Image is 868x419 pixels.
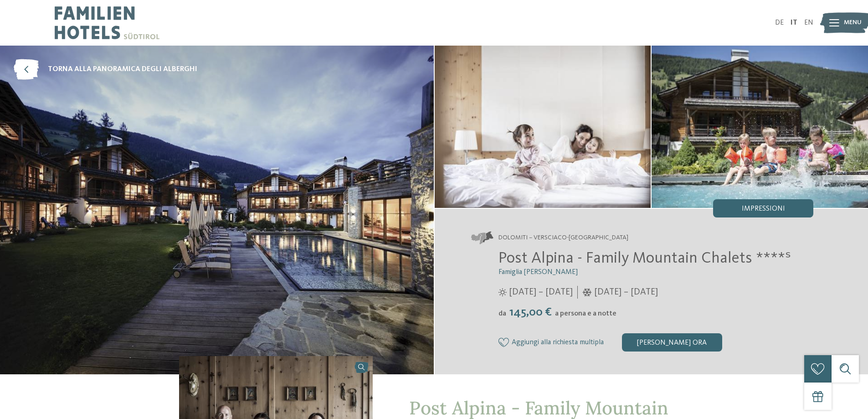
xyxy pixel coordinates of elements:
span: torna alla panoramica degli alberghi [48,64,197,74]
span: [DATE] – [DATE] [509,286,573,299]
a: torna alla panoramica degli alberghi [14,59,197,80]
span: Aggiungi alla richiesta multipla [512,339,604,347]
span: [DATE] – [DATE] [594,286,658,299]
span: da [498,310,506,317]
img: Il family hotel a San Candido dal fascino alpino [652,46,868,208]
i: Orari d'apertura estate [498,288,507,296]
span: Menu [844,18,862,27]
i: Orari d'apertura inverno [582,288,592,296]
span: Post Alpina - Family Mountain Chalets ****ˢ [498,250,791,266]
span: a persona e a notte [555,310,616,317]
div: [PERSON_NAME] ora [622,333,722,352]
span: Famiglia [PERSON_NAME] [498,269,578,276]
img: Il family hotel a San Candido dal fascino alpino [435,46,651,208]
span: Dolomiti – Versciaco-[GEOGRAPHIC_DATA] [498,233,628,243]
span: Impressioni [742,205,785,212]
a: EN [804,19,813,26]
span: 145,00 € [507,306,554,318]
a: DE [775,19,784,26]
a: IT [791,19,797,26]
